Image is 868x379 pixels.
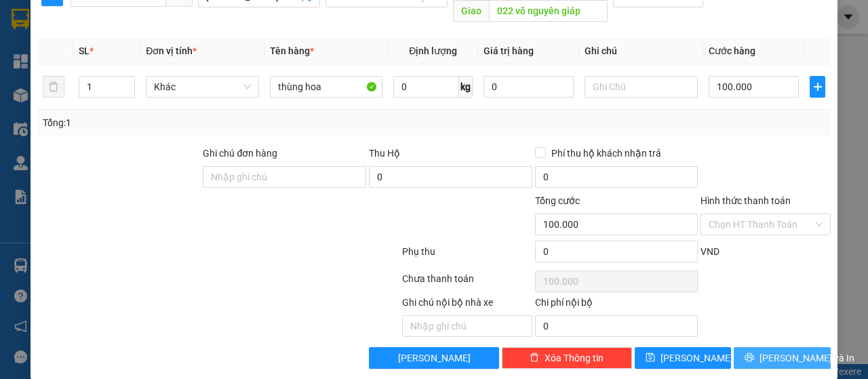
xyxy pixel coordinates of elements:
span: kg [459,76,473,98]
span: Tổng cước [535,195,580,206]
button: deleteXóa Thông tin [502,347,632,369]
span: VND [701,246,719,257]
input: Ghi Chú [585,76,698,98]
span: save [646,353,655,363]
button: [PERSON_NAME] [369,347,499,369]
span: Tên hàng [270,45,314,56]
span: Giá trị hàng [484,45,534,56]
label: Hình thức thanh toán [701,195,791,206]
span: Thu Hộ [369,148,400,159]
div: Chi phí nội bộ [535,295,698,315]
li: Hotline: 19003239 - 0926.621.621 [75,50,308,67]
span: plus [810,81,825,92]
img: logo.jpg [17,17,85,85]
span: SL [79,45,90,56]
span: Phí thu hộ khách nhận trả [546,146,667,161]
button: save[PERSON_NAME] [635,347,732,369]
span: [PERSON_NAME] [398,351,471,365]
div: Ghi chú nội bộ nhà xe [402,295,532,315]
button: printer[PERSON_NAME] và In [734,347,831,369]
div: Phụ thu [401,244,534,268]
h1: SS61R5EU [148,98,235,128]
span: Khác [154,77,251,97]
span: delete [530,353,539,363]
th: Ghi chú [579,38,703,64]
span: Đơn vị tính [146,45,197,56]
span: [PERSON_NAME] [660,351,733,365]
div: Tổng: 1 [43,115,336,130]
b: [PERSON_NAME] Sunrise [102,16,279,33]
button: delete [43,76,64,98]
span: [PERSON_NAME] và In [759,351,854,365]
span: printer [745,353,754,363]
b: Gửi khách hàng [127,70,254,87]
input: Ghi chú đơn hàng [203,166,366,188]
span: Định lượng [409,45,457,56]
b: GỬI : Văn phòng Lào Cai [17,98,139,144]
span: Cước hàng [709,45,755,56]
input: 0 [484,76,574,98]
label: Ghi chú đơn hàng [203,148,277,159]
input: Nhập ghi chú [402,315,532,337]
div: Chưa thanh toán [401,271,534,295]
input: VD: Bàn, Ghế [270,76,383,98]
span: Xóa Thông tin [545,351,604,365]
button: plus [810,76,825,98]
li: Số [GEOGRAPHIC_DATA], [GEOGRAPHIC_DATA] [75,33,308,50]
